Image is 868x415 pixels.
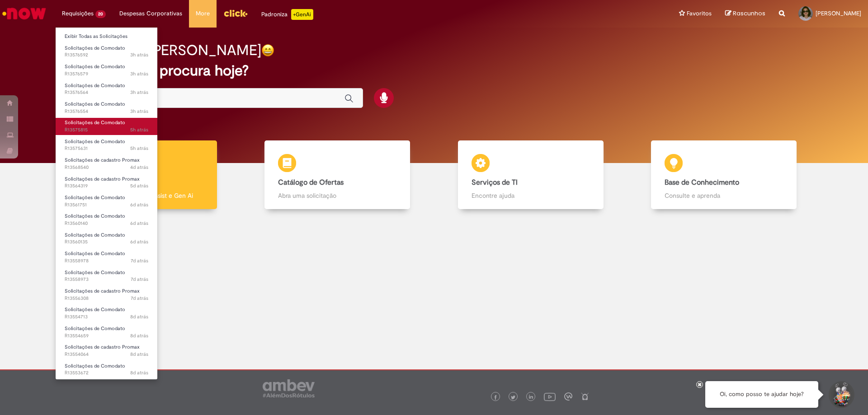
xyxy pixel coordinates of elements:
[131,295,148,302] span: 7d atrás
[56,174,157,191] a: Aberto R13564319 : Solicitações de cadastro Promax
[65,269,125,276] span: Solicitações de Comodato
[291,9,313,20] p: +GenAi
[130,313,148,320] time: 22/09/2025 11:44:36
[1,5,47,23] img: ServiceNow
[130,51,148,58] time: 29/09/2025 12:30:23
[544,391,556,402] img: logo_footer_youtube.png
[564,392,572,401] img: logo_footer_workplace.png
[131,295,148,302] time: 22/09/2025 16:38:28
[65,276,148,283] span: R13558973
[130,164,148,171] span: 4d atrás
[665,178,739,187] b: Base de Conhecimento
[130,332,148,339] time: 22/09/2025 11:37:47
[65,176,140,182] span: Solicitações de cadastro Promax
[493,395,498,400] img: logo_footer_facebook.png
[65,295,148,302] span: R13556308
[130,126,148,133] time: 29/09/2025 10:41:04
[130,51,148,58] span: 3h atrás
[55,27,158,380] ul: Requisições
[65,182,148,190] span: R13564319
[241,140,434,210] a: Catálogo de Ofertas Abra uma solicitação
[56,62,157,79] a: Aberto R13576579 : Solicitações de Comodato
[130,220,148,227] time: 23/09/2025 16:11:49
[65,45,125,51] span: Solicitações de Comodato
[56,305,157,322] a: Aberto R13554713 : Solicitações de Comodato
[130,182,148,189] time: 24/09/2025 17:10:05
[56,268,157,284] a: Aberto R13558973 : Solicitações de Comodato
[196,9,210,18] span: More
[130,164,148,171] time: 25/09/2025 18:26:34
[65,126,148,134] span: R13575815
[65,213,125,219] span: Solicitações de Comodato
[130,145,148,152] time: 29/09/2025 10:16:37
[56,81,157,98] a: Aberto R13576564 : Solicitações de Comodato
[130,238,148,245] time: 23/09/2025 16:10:55
[65,89,148,96] span: R13576564
[705,381,818,408] div: Oi, como posso te ajudar hoje?
[65,201,148,209] span: R13561751
[130,126,148,133] span: 5h atrás
[65,164,148,171] span: R13568540
[131,257,148,264] span: 7d atrás
[65,306,125,313] span: Solicitações de Comodato
[131,276,148,283] time: 23/09/2025 13:11:00
[725,9,765,18] a: Rascunhos
[130,369,148,376] span: 8d atrás
[278,191,396,200] p: Abra uma solicitação
[65,325,125,332] span: Solicitações de Comodato
[472,178,518,187] b: Serviços de TI
[130,108,148,115] span: 3h atrás
[261,9,313,20] div: Padroniza
[65,63,125,70] span: Solicitações de Comodato
[65,51,148,59] span: R13576592
[130,238,148,245] span: 6d atrás
[65,82,125,89] span: Solicitações de Comodato
[56,361,157,378] a: Aberto R13553672 : Solicitações de Comodato
[130,313,148,320] span: 8d atrás
[130,220,148,227] span: 6d atrás
[65,108,148,115] span: R13576554
[130,182,148,189] span: 5d atrás
[78,42,261,58] h2: Boa tarde, [PERSON_NAME]
[65,332,148,340] span: R13554659
[627,140,821,210] a: Base de Conhecimento Consulte e aprenda
[56,137,157,154] a: Aberto R13575631 : Solicitações de Comodato
[263,379,315,397] img: logo_footer_ambev_rotulo_gray.png
[65,220,148,227] span: R13560140
[65,344,140,350] span: Solicitações de cadastro Promax
[56,99,157,116] a: Aberto R13576554 : Solicitações de Comodato
[78,63,790,79] h2: O que você procura hoje?
[581,392,589,401] img: logo_footer_naosei.png
[65,238,148,246] span: R13560135
[130,351,148,358] span: 8d atrás
[131,276,148,283] span: 7d atrás
[65,351,148,358] span: R13554064
[261,44,274,57] img: happy-face.png
[131,257,148,264] time: 23/09/2025 13:13:37
[130,89,148,96] time: 29/09/2025 12:25:09
[130,369,148,376] time: 22/09/2025 08:46:19
[65,232,125,238] span: Solicitações de Comodato
[65,363,125,369] span: Solicitações de Comodato
[472,191,590,200] p: Encontre ajuda
[130,332,148,339] span: 8d atrás
[65,250,125,257] span: Solicitações de Comodato
[529,395,533,400] img: logo_footer_linkedin.png
[434,140,627,210] a: Serviços de TI Encontre ajuda
[130,70,148,77] span: 3h atrás
[65,70,148,78] span: R13576579
[511,395,515,400] img: logo_footer_twitter.png
[56,230,157,247] a: Aberto R13560135 : Solicitações de Comodato
[56,211,157,228] a: Aberto R13560140 : Solicitações de Comodato
[130,89,148,96] span: 3h atrás
[56,324,157,340] a: Aberto R13554659 : Solicitações de Comodato
[56,32,157,42] a: Exibir Todas as Solicitações
[119,9,182,18] span: Despesas Corporativas
[65,288,140,294] span: Solicitações de cadastro Promax
[56,118,157,135] a: Aberto R13575815 : Solicitações de Comodato
[56,286,157,303] a: Aberto R13556308 : Solicitações de cadastro Promax
[65,257,148,265] span: R13558978
[65,369,148,377] span: R13553672
[130,201,148,208] span: 6d atrás
[56,193,157,210] a: Aberto R13561751 : Solicitações de Comodato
